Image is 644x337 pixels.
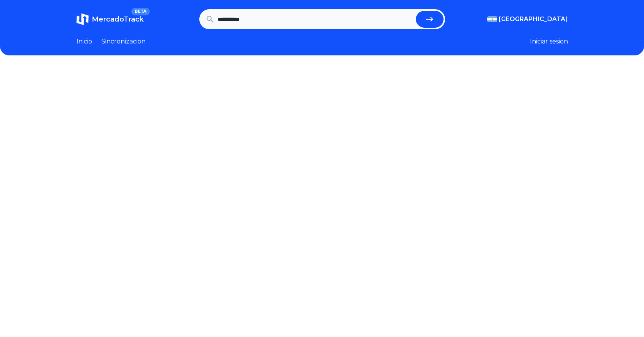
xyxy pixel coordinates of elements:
[76,13,144,25] a: MercadoTrackBETA
[131,8,149,15] span: BETA
[499,15,568,24] span: [GEOGRAPHIC_DATA]
[487,15,568,24] button: [GEOGRAPHIC_DATA]
[101,37,146,46] a: Sincronizacion
[530,37,568,46] button: Iniciar sesion
[92,15,144,23] span: MercadoTrack
[76,13,89,25] img: MercadoTrack
[487,16,497,22] img: Argentina
[76,37,92,46] a: Inicio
